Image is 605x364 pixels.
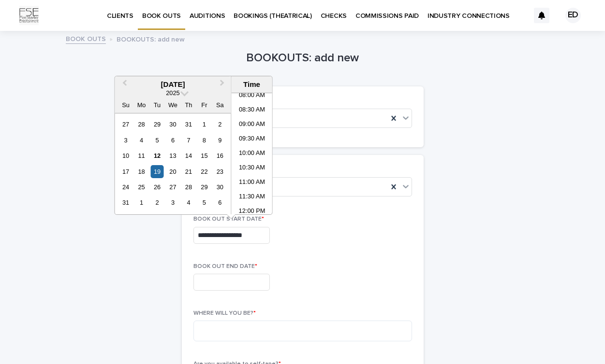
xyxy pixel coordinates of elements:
[198,118,211,131] div: Choose Friday, August 1st, 2025
[232,103,273,118] li: 08:30 AM
[213,149,226,162] div: Choose Saturday, August 16th, 2025
[182,181,195,194] div: Choose Thursday, August 28th, 2025
[119,98,132,112] div: Su
[565,8,581,23] div: ED
[166,149,179,162] div: Choose Wednesday, August 13th, 2025
[182,196,195,209] div: Choose Thursday, September 4th, 2025
[119,165,132,178] div: Choose Sunday, August 17th, 2025
[150,134,163,147] div: Choose Tuesday, August 5th, 2025
[150,181,163,194] div: Choose Tuesday, August 26th, 2025
[213,181,226,194] div: Choose Saturday, August 30th, 2025
[119,149,132,162] div: Choose Sunday, August 10th, 2025
[182,165,195,178] div: Choose Thursday, August 21st, 2025
[117,33,185,44] p: BOOKOUTS: add new
[182,98,195,112] div: Th
[198,134,211,147] div: Choose Friday, August 8th, 2025
[232,205,273,219] li: 12:00 PM
[135,98,148,112] div: Mo
[182,134,195,147] div: Choose Thursday, August 7th, 2025
[166,165,179,178] div: Choose Wednesday, August 20th, 2025
[19,6,39,25] img: Km9EesSdRbS9ajqhBzyo
[116,77,131,93] button: Previous Month
[166,89,179,97] span: 2025
[166,181,179,194] div: Choose Wednesday, August 27th, 2025
[135,196,148,209] div: Choose Monday, September 1st, 2025
[166,196,179,209] div: Choose Wednesday, September 3rd, 2025
[150,165,163,178] div: Choose Tuesday, August 19th, 2025
[234,80,270,89] div: Time
[135,165,148,178] div: Choose Monday, August 18th, 2025
[150,196,163,209] div: Choose Tuesday, September 2nd, 2025
[232,147,273,161] li: 10:00 AM
[216,77,231,93] button: Next Month
[213,134,226,147] div: Choose Saturday, August 9th, 2025
[135,181,148,194] div: Choose Monday, August 25th, 2025
[213,196,226,209] div: Choose Saturday, September 6th, 2025
[115,80,231,89] div: [DATE]
[118,116,228,210] div: month 2025-08
[198,165,211,178] div: Choose Friday, August 22nd, 2025
[182,118,195,131] div: Choose Thursday, July 31st, 2025
[232,89,273,103] li: 08:00 AM
[232,118,273,132] li: 09:00 AM
[119,118,132,131] div: Choose Sunday, July 27th, 2025
[135,149,148,162] div: Choose Monday, August 11th, 2025
[150,118,163,131] div: Choose Tuesday, July 29th, 2025
[193,264,257,269] span: BOOK OUT END DATE
[232,176,273,190] li: 11:00 AM
[198,196,211,209] div: Choose Friday, September 5th, 2025
[213,165,226,178] div: Choose Saturday, August 23rd, 2025
[193,310,256,316] span: WHERE WILL YOU BE?
[232,190,273,205] li: 11:30 AM
[198,149,211,162] div: Choose Friday, August 15th, 2025
[213,118,226,131] div: Choose Saturday, August 2nd, 2025
[135,134,148,147] div: Choose Monday, August 4th, 2025
[150,149,163,162] div: Choose Tuesday, August 12th, 2025
[119,181,132,194] div: Choose Sunday, August 24th, 2025
[166,134,179,147] div: Choose Wednesday, August 6th, 2025
[213,98,226,112] div: Sa
[135,118,148,131] div: Choose Monday, July 28th, 2025
[119,134,132,147] div: Choose Sunday, August 3rd, 2025
[198,181,211,194] div: Choose Friday, August 29th, 2025
[232,132,273,147] li: 09:30 AM
[166,118,179,131] div: Choose Wednesday, July 30th, 2025
[150,98,163,112] div: Tu
[232,161,273,176] li: 10:30 AM
[198,98,211,112] div: Fr
[182,149,195,162] div: Choose Thursday, August 14th, 2025
[119,196,132,209] div: Choose Sunday, August 31st, 2025
[166,98,179,112] div: We
[66,33,106,44] a: BOOK OUTS
[182,51,424,65] h1: BOOKOUTS: add new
